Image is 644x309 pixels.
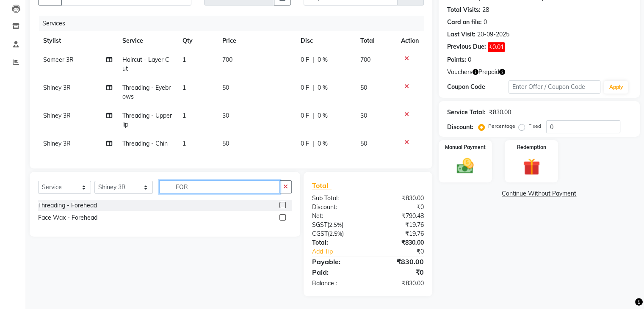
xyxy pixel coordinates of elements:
div: ( ) [306,229,368,238]
div: ₹0 [368,203,430,212]
th: Action [396,31,424,50]
div: Card on file: [447,18,482,27]
div: Points: [447,55,466,64]
span: 0 % [318,55,328,64]
span: Threading - Upperlip [122,112,172,128]
th: Service [117,31,177,50]
th: Total [355,31,396,50]
input: Enter Offer / Coupon Code [509,80,601,94]
span: Shiney 3R [43,84,71,91]
span: 1 [182,140,186,147]
div: ₹19.76 [368,221,430,229]
span: SGST [312,221,327,229]
span: 0 F [301,83,309,92]
label: Fixed [528,122,541,130]
div: ₹830.00 [368,257,430,267]
div: 0 [484,18,487,27]
div: Threading - Forehead [38,201,97,210]
div: ₹830.00 [368,194,430,203]
th: Price [217,31,296,50]
span: 1 [182,112,186,119]
button: Apply [604,81,628,94]
span: 0 F [301,55,309,64]
label: Manual Payment [445,143,486,151]
label: Redemption [517,143,546,151]
div: ₹0 [378,247,430,256]
div: Discount: [306,203,368,212]
div: Services [39,16,430,31]
span: Total [312,181,332,190]
div: Last Visit: [447,30,475,39]
span: 30 [360,112,367,119]
span: 2.5% [329,230,342,237]
span: Shiney 3R [43,112,71,119]
div: Service Total: [447,108,486,117]
span: | [312,139,314,148]
img: _gift.svg [518,156,545,177]
div: Sub Total: [306,194,368,203]
span: 50 [222,84,229,91]
span: 2.5% [329,221,342,228]
span: CGST [312,230,328,237]
a: Add Tip [306,247,378,256]
span: Vouchers [447,68,473,77]
label: Percentage [488,122,515,130]
div: ₹830.00 [368,279,430,288]
div: Previous Due: [447,42,486,52]
span: 1 [182,84,186,91]
div: Total Visits: [447,6,481,14]
div: Coupon Code [447,83,509,91]
span: 0 % [318,111,328,120]
span: 30 [222,112,229,119]
th: Qty [177,31,218,50]
span: 50 [360,140,367,147]
div: Paid: [306,267,368,277]
div: Payable: [306,257,368,267]
div: Face Wax - Forehead [38,213,97,222]
a: Continue Without Payment [440,189,638,198]
span: Threading - Chin [122,140,168,147]
span: 0 % [318,83,328,92]
div: Net: [306,212,368,221]
div: ₹19.76 [368,229,430,238]
span: 0 F [301,139,309,148]
span: | [312,55,314,64]
span: Prepaid [478,68,499,77]
span: 1 [182,56,186,63]
span: | [312,83,314,92]
div: Total: [306,238,368,247]
span: 50 [360,84,367,91]
div: 20-09-2025 [477,30,509,39]
span: Sameer 3R [43,56,74,63]
span: | [312,111,314,120]
div: ₹790.48 [368,212,430,221]
th: Stylist [38,31,117,50]
input: Search or Scan [159,180,279,193]
span: 0 % [318,139,328,148]
span: 700 [222,56,232,63]
span: Shiney 3R [43,140,71,147]
div: ( ) [306,221,368,229]
span: Haircut - Layer Cut [122,56,169,72]
div: ₹830.00 [489,108,511,117]
div: Balance : [306,279,368,288]
div: Discount: [447,123,473,132]
span: 0 F [301,111,309,120]
span: ₹0.01 [488,42,505,52]
span: Threading - Eyebrows [122,84,171,100]
span: 50 [222,140,229,147]
div: ₹0 [368,267,430,277]
th: Disc [296,31,355,50]
span: 700 [360,56,370,63]
img: _cash.svg [451,156,479,176]
div: 28 [482,6,489,14]
div: 0 [468,55,471,64]
div: ₹830.00 [368,238,430,247]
